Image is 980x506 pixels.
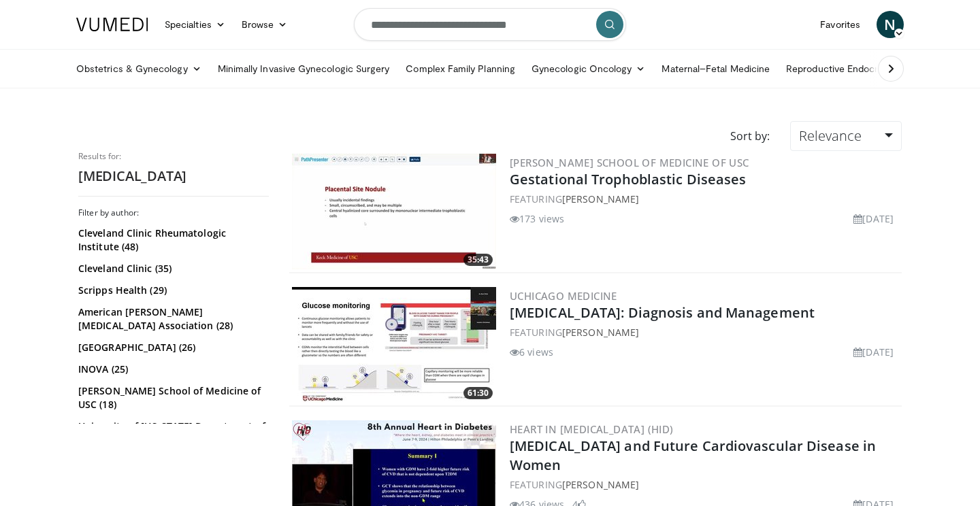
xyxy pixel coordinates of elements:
[510,477,899,492] div: FEATURING
[157,11,233,38] a: Specialties
[78,420,265,447] a: University of [US_STATE] Department of Medicine (14)
[292,154,496,269] img: ab28c340-b19f-4cf7-bcac-e29e9ea80120.300x170_q85_crop-smart_upscale.jpg
[463,254,493,266] span: 35:43
[76,18,148,31] img: VuMedi Logo
[354,8,626,41] input: Search topics, interventions
[510,192,899,206] div: FEATURING
[853,345,894,359] li: [DATE]
[799,126,862,145] span: Relevance
[510,212,564,226] li: 173 views
[210,55,398,82] a: Minimally Invasive Gynecologic Surgery
[78,384,265,411] a: [PERSON_NAME] School of Medicine of USC (18)
[562,326,639,339] a: [PERSON_NAME]
[510,289,617,303] a: UChicago Medicine
[720,121,780,151] div: Sort by:
[510,437,876,474] a: [MEDICAL_DATA] and Future Cardiovascular Disease in Women
[562,478,639,491] a: [PERSON_NAME]
[292,287,496,403] a: 61:30
[78,226,265,254] a: Cleveland Clinic Rheumatologic Institute (48)
[562,192,639,205] a: [PERSON_NAME]
[510,345,553,359] li: 6 views
[78,341,265,354] a: [GEOGRAPHIC_DATA] (26)
[292,287,496,403] img: 4f4af5ff-23a6-48e5-a98d-8840d811b843.300x170_q85_crop-smart_upscale.jpg
[877,11,904,38] a: N
[68,55,210,82] a: Obstetrics & Gynecology
[78,207,269,218] h3: Filter by author:
[292,154,496,269] a: 35:43
[790,121,902,151] a: Relevance
[397,55,523,82] a: Complex Family Planning
[523,55,653,82] a: Gynecologic Oncology
[78,362,265,376] a: INOVA (25)
[510,422,674,436] a: Heart in [MEDICAL_DATA] (HiD)
[78,284,265,297] a: Scripps Health (29)
[510,170,746,188] a: Gestational Trophoblastic Diseases
[78,305,265,333] a: American [PERSON_NAME][MEDICAL_DATA] Association (28)
[78,262,265,275] a: Cleveland Clinic (35)
[653,55,778,82] a: Maternal–Fetal Medicine
[812,11,868,38] a: Favorites
[510,325,899,339] div: FEATURING
[78,167,269,185] h2: [MEDICAL_DATA]
[853,212,894,226] li: [DATE]
[233,11,296,38] a: Browse
[463,387,493,399] span: 61:30
[78,151,269,162] p: Results for:
[510,303,815,322] a: [MEDICAL_DATA]: Diagnosis and Management
[510,156,749,169] a: [PERSON_NAME] School of Medicine of USC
